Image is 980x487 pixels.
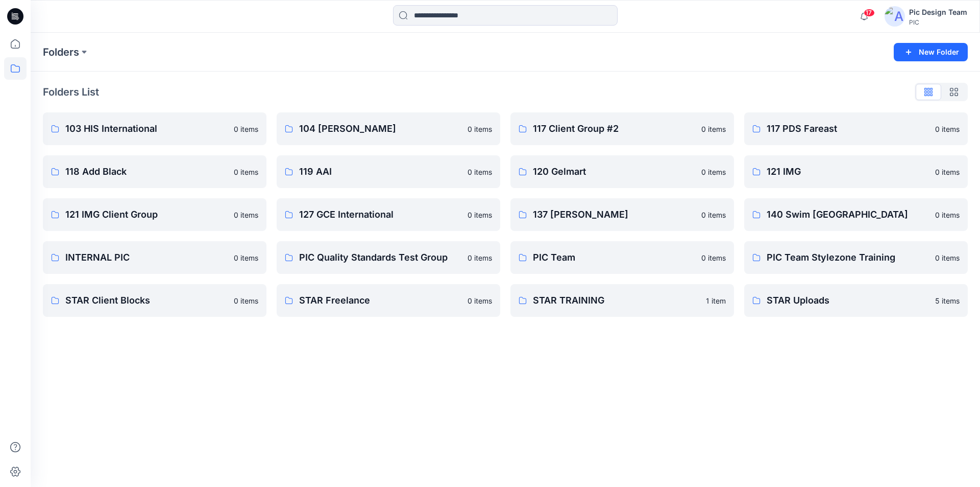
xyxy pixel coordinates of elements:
[234,295,258,306] p: 0 items
[701,124,726,134] p: 0 items
[935,252,960,263] p: 0 items
[744,284,968,317] a: STAR Uploads5 items
[701,167,726,177] p: 0 items
[935,210,960,220] p: 0 items
[935,167,960,177] p: 0 items
[744,112,968,145] a: 117 PDS Fareast0 items
[277,155,500,188] a: 119 AAI0 items
[510,112,734,145] a: 117 Client Group #20 items
[299,250,461,265] p: PIC Quality Standards Test Group
[510,284,734,317] a: STAR TRAINING1 item
[43,45,79,59] a: Folders
[701,210,726,220] p: 0 items
[510,198,734,231] a: 137 [PERSON_NAME]0 items
[234,167,258,177] p: 0 items
[468,210,492,220] p: 0 items
[767,122,929,136] p: 117 PDS Fareast
[277,112,500,145] a: 104 [PERSON_NAME]0 items
[767,207,929,222] p: 140 Swim [GEOGRAPHIC_DATA]
[234,210,258,220] p: 0 items
[65,293,228,308] p: STAR Client Blocks
[468,124,492,134] p: 0 items
[533,250,695,265] p: PIC Team
[909,18,967,26] div: PIC
[65,165,228,179] p: 118 Add Black
[468,252,492,263] p: 0 items
[864,9,875,17] span: 17
[234,124,258,134] p: 0 items
[468,295,492,306] p: 0 items
[277,198,500,231] a: 127 GCE International0 items
[299,207,461,222] p: 127 GCE International
[701,252,726,263] p: 0 items
[533,207,695,222] p: 137 [PERSON_NAME]
[43,155,266,188] a: 118 Add Black0 items
[744,198,968,231] a: 140 Swim [GEOGRAPHIC_DATA]0 items
[767,165,929,179] p: 121 IMG
[935,124,960,134] p: 0 items
[909,6,967,18] div: Pic Design Team
[767,250,929,265] p: PIC Team Stylezone Training
[744,155,968,188] a: 121 IMG0 items
[935,295,960,306] p: 5 items
[767,293,929,308] p: STAR Uploads
[65,122,228,136] p: 103 HIS International
[299,293,461,308] p: STAR Freelance
[533,122,695,136] p: 117 Client Group #2
[706,295,726,306] p: 1 item
[533,293,700,308] p: STAR TRAINING
[43,241,266,274] a: INTERNAL PIC0 items
[65,207,228,222] p: 121 IMG Client Group
[277,284,500,317] a: STAR Freelance0 items
[510,241,734,274] a: PIC Team0 items
[65,250,228,265] p: INTERNAL PIC
[744,241,968,274] a: PIC Team Stylezone Training0 items
[43,112,266,145] a: 103 HIS International0 items
[43,84,99,100] p: Folders List
[885,6,905,27] img: avatar
[468,167,492,177] p: 0 items
[299,122,461,136] p: 104 [PERSON_NAME]
[894,43,968,61] button: New Folder
[533,165,695,179] p: 120 Gelmart
[510,155,734,188] a: 120 Gelmart0 items
[299,165,461,179] p: 119 AAI
[43,198,266,231] a: 121 IMG Client Group0 items
[234,252,258,263] p: 0 items
[277,241,500,274] a: PIC Quality Standards Test Group0 items
[43,284,266,317] a: STAR Client Blocks0 items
